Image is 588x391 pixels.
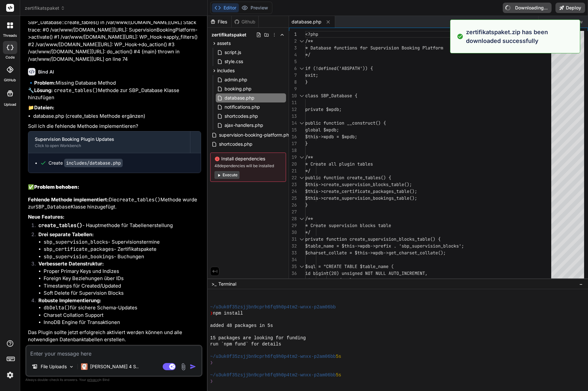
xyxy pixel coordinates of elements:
[305,250,415,256] span: $charset_collate = $this->wpdb->get_charse
[578,279,584,289] button: −
[289,65,297,72] div: 6
[48,160,123,166] div: Create
[433,45,443,51] span: form
[38,222,201,229] p: - Hauptmethode für Tabellenerstellung
[289,154,297,161] div: 19
[232,19,258,25] div: Github
[214,163,282,169] span: 48 dependencies will be installed
[44,253,201,261] li: - Buchungen
[35,204,71,210] code: SBP_Database
[289,188,297,195] div: 24
[457,28,463,45] img: alert
[297,263,306,270] div: Click to collapse the range.
[54,87,98,94] code: create_tables()
[305,127,339,133] span: global $wpdb;
[90,363,139,370] p: [PERSON_NAME] 4 S..
[44,239,108,245] code: sbp_supervision_blocks
[28,196,201,211] p: Die Methode wurde zur Klasse hinzugefügt.
[224,48,242,56] span: script.js
[289,140,297,147] div: 17
[28,123,201,130] p: Soll ich die fehlende Methode implementieren?
[44,253,114,260] code: sbp_supervision_bookings
[217,67,235,74] span: includes
[218,281,236,287] span: Terminal
[44,290,201,297] li: Soft Delete für Supervision Blocks
[425,236,441,242] span: le() {
[289,120,297,127] div: 14
[44,304,201,312] li: für sichere Schema-Updates
[5,370,16,381] img: settings
[35,143,184,148] div: Click to open Workbench
[289,86,297,92] div: 9
[551,19,583,25] span: Show preview
[210,372,336,378] span: ~/u3uk0f35zsjjbn9cprh6fq9h0p4tm2-wnxx-p2am06bb
[289,243,297,249] div: 32
[44,282,201,290] li: Timestamps für Created/Updated
[34,87,53,93] strong: Lösung:
[116,196,160,203] code: create_tables()
[415,195,417,201] span: ;
[555,3,585,13] button: Deploy
[289,31,297,38] div: 1
[210,378,213,384] span: ❯
[38,222,82,229] code: create_tables()
[218,131,293,139] span: supervision-booking-platform.php
[224,103,261,111] span: notifications.php
[289,195,297,202] div: 25
[210,323,273,329] span: added 48 packages in 5s
[28,329,201,344] p: Das Plugin sollte jetzt erfolgreich aktiviert werden können und alle notwendigen Datenbanktabelle...
[305,175,391,181] span: public function create_tables() {
[297,120,306,127] div: Click to collapse the range.
[289,147,297,154] div: 18
[4,77,16,83] label: GitHub
[305,141,308,146] span: }
[289,79,297,86] div: 8
[190,363,196,370] img: icon
[305,277,378,283] span: title varchar(255) NOT NULL,
[64,159,123,167] code: includes/database.php
[305,72,318,78] span: exit;
[28,196,109,203] strong: Fehlende Methode implementiert:
[218,140,253,148] span: shortcodes.php
[224,121,264,129] span: ajax-handlers.php
[210,341,281,347] span: run `npm fund` for details
[292,19,321,25] span: database.php
[38,297,101,303] strong: Robuste Implementierung:
[297,38,306,45] div: Click to collapse the range.
[289,72,297,79] div: 7
[44,275,201,282] li: Foreign Key Beziehungen über IDs
[210,354,336,360] span: ~/u3uk0f35zsjjbn9cprh6fq9h0p4tm2-wnxx-p2am06bb
[305,79,308,85] span: }
[305,222,391,228] span: * Create supervision blocks table
[210,335,306,341] span: 15 packages are looking for funding
[415,250,446,256] span: t_collate();
[214,155,282,162] span: Install dependencies
[415,243,464,249] span: upervision_blocks';
[289,209,297,215] div: 27
[297,154,306,161] div: Click to collapse the range.
[38,69,54,75] h6: Bind AI
[305,106,342,112] span: private $wpdb;
[289,256,297,263] div: 34
[28,183,201,191] h2: ✅
[81,363,88,370] img: Claude 4 Sonnet
[297,215,306,222] div: Click to collapse the range.
[213,310,243,317] span: npm install
[289,127,297,133] div: 15
[289,99,297,106] div: 11
[210,360,213,366] span: ❯
[289,45,297,51] div: 3
[305,236,425,242] span: private function create_supervision_blocks_tab
[34,184,79,190] strong: Problem behoben:
[289,229,297,236] div: 30
[69,364,74,370] img: Pick Models
[28,12,201,63] p: Fatal error: Uncaught Error: Call to undefined method SBP_Database::create_tables() in /var/www/[...
[289,270,297,277] div: 36
[44,268,201,275] li: Proper Primary Keys und Indizes
[336,354,341,360] span: 5s
[289,181,297,188] div: 23
[224,94,255,102] span: database.php
[214,171,239,179] button: Execute
[289,215,297,222] div: 28
[466,28,576,45] p: zertifikatspaket.zip has been downloaded successfully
